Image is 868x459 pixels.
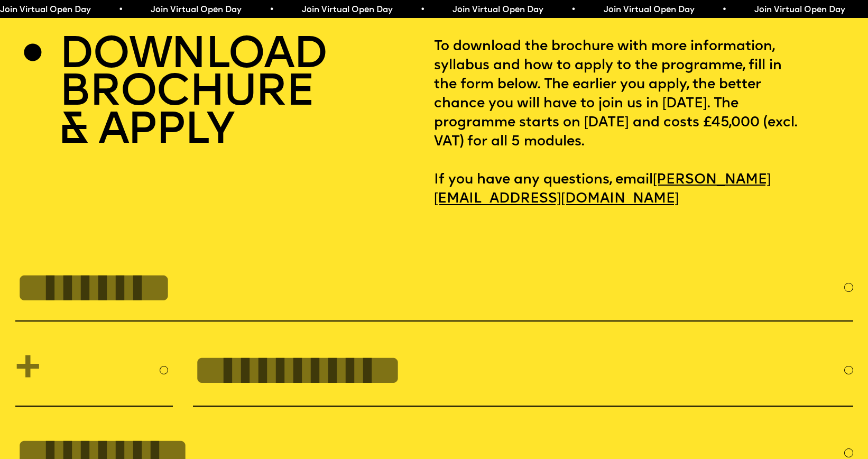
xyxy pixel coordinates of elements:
[420,6,424,14] span: •
[59,38,326,152] h2: DOWNLOAD BROCHURE & APPLY
[434,167,771,213] a: [PERSON_NAME][EMAIL_ADDRESS][DOMAIN_NAME]
[434,38,853,209] p: To download the brochure with more information, syllabus and how to apply to the programme, fill ...
[722,6,726,14] span: •
[571,6,576,14] span: •
[118,6,123,14] span: •
[269,6,274,14] span: •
